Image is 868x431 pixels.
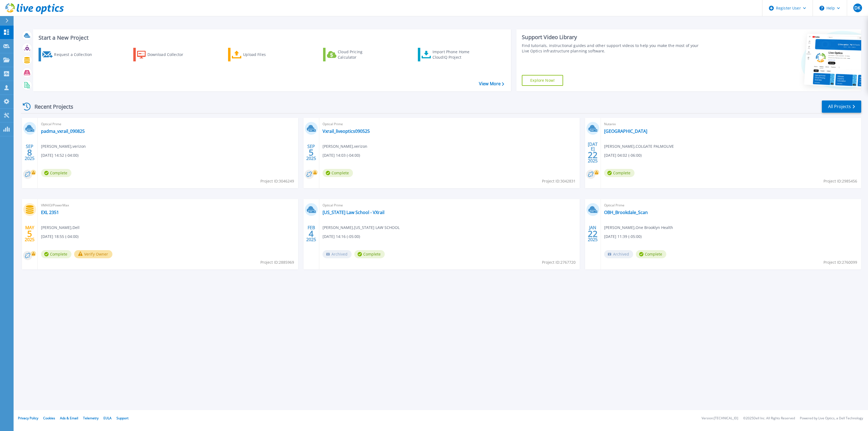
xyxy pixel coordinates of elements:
[21,100,81,113] div: Recent Projects
[41,234,78,240] span: [DATE] 18:55 (-04:00)
[103,416,112,420] a: EULA
[147,49,191,60] div: Download Collector
[39,35,504,41] h3: Start a New Project
[604,210,648,215] a: OBH_Brookdale_Scan
[41,225,80,231] span: [PERSON_NAME] , Dell
[323,128,370,134] a: Vxrail_liveoptics090525
[24,224,35,244] div: MAY 2025
[338,49,381,60] div: Cloud Pricing Calculator
[604,250,633,258] span: Archived
[133,48,194,61] a: Download Collector
[604,128,647,134] a: [GEOGRAPHIC_DATA]
[604,121,858,127] span: Nutanix
[83,416,99,420] a: Telemetry
[588,143,598,162] div: [DATE] 2025
[323,210,384,215] a: [US_STATE] Law School - VXrail
[309,150,314,155] span: 5
[41,202,295,208] span: VMAX3/PowerMax
[323,234,360,240] span: [DATE] 14:16 (-05:00)
[323,152,360,158] span: [DATE] 14:03 (-04:00)
[54,49,97,60] div: Request a Collection
[309,231,314,236] span: 4
[636,250,666,258] span: Complete
[854,6,860,10] span: DK
[604,234,642,240] span: [DATE] 11:39 (-05:00)
[60,416,78,420] a: Ads & Email
[542,259,576,265] span: Project ID: 2767720
[18,416,38,420] a: Privacy Policy
[433,49,475,60] div: Import Phone Home CloudIQ Project
[323,121,576,127] span: Optical Prime
[588,231,598,236] span: 22
[306,224,316,244] div: FEB 2025
[823,178,857,184] span: Project ID: 2985456
[354,250,385,258] span: Complete
[604,143,674,149] span: [PERSON_NAME] , COLGATE PALMOLIVE
[522,75,563,86] a: Explore Now!
[822,100,861,113] a: All Projects
[41,121,295,127] span: Optical Prime
[41,169,71,177] span: Complete
[479,81,504,86] a: View More
[260,178,294,184] span: Project ID: 3046249
[588,224,598,244] div: JAN 2025
[604,152,642,158] span: [DATE] 04:02 (-06:00)
[41,128,85,134] a: padma_vxrail_090825
[323,143,367,149] span: [PERSON_NAME] , verizon
[604,169,635,177] span: Complete
[323,169,353,177] span: Complete
[260,259,294,265] span: Project ID: 2885969
[823,259,857,265] span: Project ID: 2760099
[604,225,673,231] span: [PERSON_NAME] , One Brooklyn Health
[243,49,286,60] div: Upload Files
[743,417,795,420] li: © 2025 Dell Inc. All Rights Reserved
[41,152,78,158] span: [DATE] 14:52 (-04:00)
[228,48,289,61] a: Upload Files
[323,202,576,208] span: Optical Prime
[323,250,352,258] span: Archived
[41,250,71,258] span: Complete
[542,178,576,184] span: Project ID: 3042831
[522,34,702,41] div: Support Video Library
[39,48,99,61] a: Request a Collection
[27,231,32,236] span: 5
[41,210,59,215] a: EXL 2351
[306,143,316,162] div: SEP 2025
[323,48,384,61] a: Cloud Pricing Calculator
[604,202,858,208] span: Optical Prime
[24,143,35,162] div: SEP 2025
[323,225,400,231] span: [PERSON_NAME] , [US_STATE] LAW SCHOOL
[702,417,738,420] li: Version: [TECHNICAL_ID]
[800,417,863,420] li: Powered by Live Optics, a Dell Technology
[74,250,112,258] button: Verify Owner
[522,43,702,54] div: Find tutorials, instructional guides and other support videos to help you make the most of your L...
[588,153,598,157] span: 22
[43,416,55,420] a: Cookies
[116,416,128,420] a: Support
[41,143,86,149] span: [PERSON_NAME] , verizon
[27,150,32,155] span: 8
